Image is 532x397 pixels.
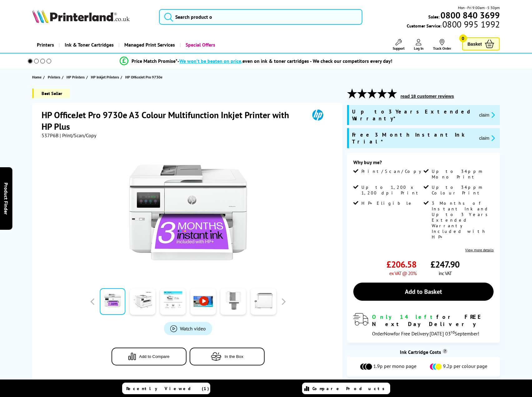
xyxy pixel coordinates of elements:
span: Free 3 Month Instant Ink Trial* [352,131,474,145]
h1: HP OfficeJet Pro 9730e A3 Colour Multifunction Inkjet Printer with HP Plus [42,109,304,132]
span: Best Seller [32,88,70,98]
img: HP OfficeJet Pro 9730e [127,151,249,274]
b: 0800 840 3699 [440,9,500,21]
a: Home [32,74,43,80]
a: Recently Viewed (1) [122,383,210,394]
a: Ink & Toner Cartridges [59,37,118,53]
a: Compare Products [302,383,390,394]
sup: Cost per page [443,349,447,354]
a: 0800 840 3699 [440,12,500,18]
button: read 18 customer reviews [399,93,456,99]
button: promo-description [477,134,497,142]
div: for FREE Next Day Delivery [372,313,494,328]
a: Log In [414,39,424,51]
span: 537P6B [42,132,58,138]
span: Sales: [428,14,440,20]
span: Up to 34ppm Mono Print [432,168,492,180]
span: In the Box [225,354,243,359]
span: Only 14 left [372,313,436,320]
button: promo-description [477,111,497,118]
span: Basket [468,40,482,48]
div: Ink Cartridge Costs [347,349,500,355]
img: Printerland Logo [32,9,130,23]
span: Printers [48,74,60,80]
span: 0800 995 1992 [441,21,500,27]
span: Log In [414,46,424,51]
span: Compare Products [312,386,388,391]
span: 0 [459,34,467,42]
a: Managed Print Services [118,37,180,53]
div: modal_delivery [353,313,494,336]
span: 9.2p per colour page [443,363,487,370]
span: Up to 3 Years Extended Warranty* [352,108,474,122]
a: HP Printers [67,74,86,80]
sup: rd [451,329,455,335]
span: We won’t be beaten on price, [179,58,242,64]
span: Product Finder [3,183,9,215]
span: 3 Months of Instant Ink and Up to 3 Years Extended Warranty Included with HP+ [432,200,492,240]
a: Printers [32,37,59,53]
input: Search product o [159,9,362,25]
span: Up to 1,200 x 1,200 dpi Print [361,184,422,196]
span: Now [384,330,394,337]
span: £247.90 [430,259,460,270]
span: Up to 34ppm Colour Print [432,184,492,196]
span: HP Inkjet Printers [91,74,119,80]
a: Printers [48,74,62,80]
span: Add to Compare [139,354,169,359]
span: Support [393,46,405,51]
span: HP OfficeJet Pro 9730e [125,75,162,79]
img: HP [303,109,332,121]
span: Watch video [180,325,206,332]
span: Recently Viewed (1) [126,386,209,391]
span: £206.58 [386,259,416,270]
span: Mon - Fri 9:00am - 5:30pm [458,5,500,11]
span: Home [32,74,42,80]
li: modal_Promise [19,56,493,67]
span: Customer Service: [407,21,500,29]
span: Price Match Promise* [132,58,177,64]
span: HP Printers [67,74,85,80]
span: | Print/Scan/Copy [60,132,96,138]
span: Print/Scan/Copy [361,168,426,174]
a: Special Offers [180,37,220,53]
a: HP Inkjet Printers [91,74,121,80]
a: View more details [465,248,494,252]
button: Add to Compare [112,348,186,365]
span: ex VAT @ 20% [389,270,416,276]
div: Why buy me? [353,159,494,168]
span: Ink & Toner Cartridges [65,37,114,53]
a: Support [393,39,405,51]
span: 1.9p per mono page [373,363,416,370]
a: Product_All_Videos [164,322,212,335]
span: HP+ Eligible [361,200,413,206]
a: Add to Basket [353,283,494,301]
span: inc VAT [439,270,452,276]
button: In the Box [190,348,265,365]
a: Track Order [433,39,451,51]
a: Basket 0 [462,37,500,51]
div: - even on ink & toner cartridges - We check our competitors every day! [177,58,392,64]
span: Order for Free Delivery [DATE] 03 September! [372,330,479,337]
a: Printerland Logo [32,9,152,24]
